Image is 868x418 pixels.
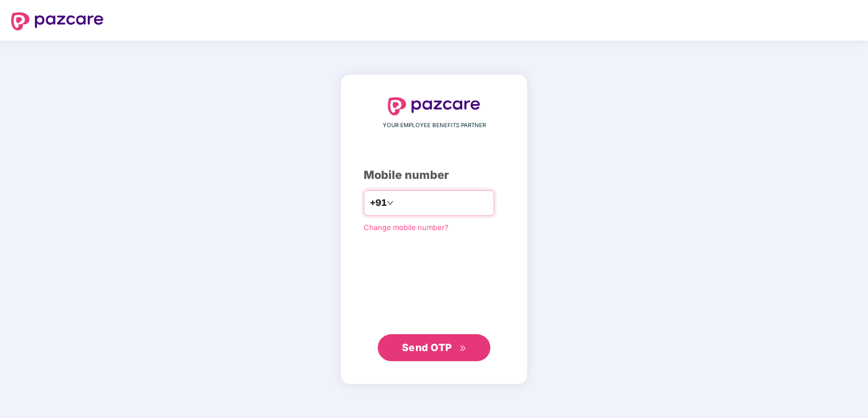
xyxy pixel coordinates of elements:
[378,334,490,361] button: Send OTPdouble-right
[387,200,393,206] span: down
[388,97,480,115] img: logo
[364,167,504,184] div: Mobile number
[459,345,467,352] span: double-right
[402,341,452,353] span: Send OTP
[383,121,486,130] span: YOUR EMPLOYEE BENEFITS PARTNER
[370,196,387,210] span: +91
[364,223,449,232] a: Change mobile number?
[11,12,104,30] img: logo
